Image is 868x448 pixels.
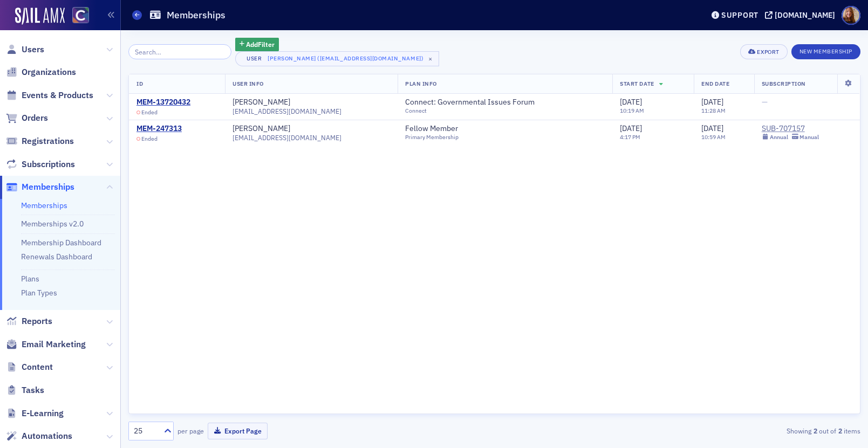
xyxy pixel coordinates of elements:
span: Orders [22,112,48,124]
div: Manual [799,134,819,141]
span: Start Date [620,80,654,87]
a: Registrations [6,135,74,147]
span: Profile [842,6,860,25]
a: Membership Dashboard [21,238,101,247]
span: Registrations [22,135,74,147]
strong: 2 [836,426,844,436]
div: Connect [405,107,544,114]
a: Memberships [21,201,67,210]
span: Add Filter [246,39,275,49]
div: 25 [134,425,158,437]
a: E-Learning [6,408,64,419]
button: [DOMAIN_NAME] [765,11,839,19]
div: Export [757,49,779,55]
a: Plan Types [21,288,57,298]
img: SailAMX [15,8,65,25]
button: Export [740,44,787,59]
strong: 2 [811,426,819,436]
span: [DATE] [620,97,642,107]
a: Email Marketing [6,339,86,350]
span: — [762,97,768,107]
span: [EMAIL_ADDRESS][DOMAIN_NAME] [233,134,341,142]
button: User[PERSON_NAME] ([EMAIL_ADDRESS][DOMAIN_NAME])× [235,51,440,66]
button: Export Page [208,423,268,439]
a: [PERSON_NAME] [233,124,290,134]
span: End Date [701,80,729,87]
span: Content [22,361,53,373]
span: × [426,54,435,64]
span: ID [136,80,143,87]
label: per page [177,426,204,436]
a: Connect: Governmental Issues Forum [405,98,544,107]
time: 10:19 AM [620,107,644,114]
input: Search… [128,44,231,59]
a: MEM-13720432 [136,98,190,107]
span: User Info [233,80,264,87]
a: Orders [6,112,48,124]
div: Showing out of items [624,426,860,436]
a: New Membership [791,46,860,56]
div: [DOMAIN_NAME] [775,10,835,20]
time: 4:17 PM [620,133,640,141]
a: Plans [21,274,39,284]
span: Subscriptions [22,158,75,170]
a: View Homepage [65,7,89,25]
span: Ended [141,109,158,116]
button: AddFilter [235,38,279,51]
a: Memberships v2.0 [21,219,84,229]
span: [EMAIL_ADDRESS][DOMAIN_NAME] [233,107,341,115]
img: SailAMX [72,7,89,24]
span: Ended [141,135,158,142]
a: Memberships [6,181,74,193]
span: Memberships [22,181,74,193]
span: [DATE] [620,123,642,133]
a: Users [6,44,44,56]
a: Content [6,361,53,373]
div: User [243,55,266,62]
button: New Membership [791,44,860,59]
div: Support [721,10,758,20]
span: [DATE] [701,123,723,133]
span: E-Learning [22,408,64,419]
a: Automations [6,430,72,442]
span: Plan Info [405,80,437,87]
a: Reports [6,315,52,327]
a: SUB-707157 [762,124,819,134]
a: Subscriptions [6,158,75,170]
span: [DATE] [701,97,723,107]
span: Automations [22,430,72,442]
a: Renewals Dashboard [21,252,92,261]
h1: Memberships [167,9,225,22]
span: Organizations [22,66,76,78]
span: Tasks [22,384,44,396]
a: Fellow Member [405,124,468,134]
time: 10:59 AM [701,133,726,141]
span: Reports [22,315,52,327]
span: Email Marketing [22,339,86,350]
span: Users [22,44,44,56]
a: MEM-247313 [136,124,182,134]
a: Events & Products [6,89,93,101]
time: 11:28 AM [701,107,726,114]
span: Subscription [762,80,806,87]
span: Events & Products [22,89,93,101]
a: Tasks [6,384,44,396]
div: Primary Membership [405,134,468,141]
a: [PERSON_NAME] [233,98,290,107]
a: Organizations [6,66,76,78]
div: [PERSON_NAME] ([EMAIL_ADDRESS][DOMAIN_NAME]) [268,55,423,62]
div: Annual [770,134,788,141]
